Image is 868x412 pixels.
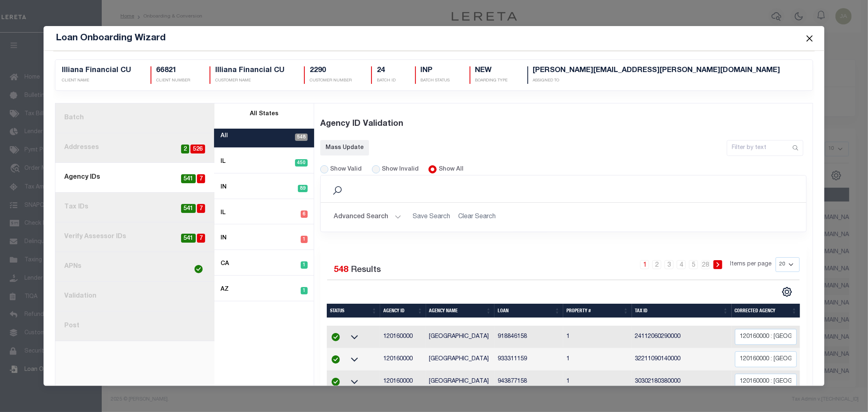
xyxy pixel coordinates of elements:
p: CUSTOMER NAME [215,78,284,84]
a: Tax IDs7541 [55,193,214,222]
h5: Illiana Financial CU [215,66,284,75]
p: BATCH ID [377,78,396,84]
a: Agency IDs7541 [55,163,214,193]
img: check-icon-green.svg [332,378,340,386]
a: Validation [55,282,214,311]
a: 5 [689,260,698,269]
h5: 24 [377,66,396,75]
span: 6 [301,210,308,218]
td: 918846158 [494,326,563,348]
button: Close [804,33,815,44]
td: 120160000 [380,348,426,370]
span: 548 [334,266,348,274]
p: BATCH STATUS [421,78,450,84]
label: All States [250,110,278,119]
span: 526 [190,145,205,154]
img: check-icon-green.svg [332,355,340,364]
div: Agency ID Validation [320,108,807,140]
a: 3 [665,260,673,269]
h5: Illiana Financial CU [62,66,131,75]
th: Property #: activate to sort column ascending [563,304,632,318]
img: check-icon-green.svg [332,333,340,341]
td: 120160000 [380,326,426,348]
span: 7 [197,234,205,243]
td: 24112060290000 [632,326,732,348]
span: 1 [301,236,308,243]
th: Tax ID: activate to sort column ascending [632,304,732,318]
th: Loan: activate to sort column ascending [494,304,563,318]
a: Verify Assessor IDs7541 [55,222,214,252]
td: 1 [563,326,632,348]
a: 4 [677,260,686,269]
input: Filter by text [727,140,789,156]
span: 541 [181,174,196,184]
span: Items per page [730,260,772,269]
label: IL [221,158,226,167]
label: Show Valid [330,165,362,174]
a: Batch [55,103,214,133]
th: Status: activate to sort column ascending [327,304,380,318]
h5: 2290 [310,66,352,75]
label: All [221,132,228,141]
td: 933311159 [494,348,563,370]
a: Mass Update [320,140,369,156]
a: 28 [701,260,710,269]
span: 548 [295,134,308,141]
td: [GEOGRAPHIC_DATA] [426,370,495,393]
p: CLIENT NAME [62,78,131,84]
span: 1 [301,287,308,294]
h5: INP [421,66,450,75]
th: Corrected Agency: activate to sort column ascending [732,304,800,318]
button: Advanced Search [334,209,401,225]
p: CLIENT NUMBER [156,78,190,84]
h5: 66821 [156,66,190,75]
td: 1 [563,370,632,393]
label: CA [221,260,229,269]
a: 2 [652,260,661,269]
a: 1 [640,260,649,269]
span: 541 [181,204,196,213]
p: CUSTOMER NUMBER [310,78,352,84]
label: IL [221,209,226,218]
a: APNs [55,252,214,282]
td: [GEOGRAPHIC_DATA] [426,348,495,370]
h5: [PERSON_NAME][EMAIL_ADDRESS][PERSON_NAME][DOMAIN_NAME] [533,66,781,75]
td: 120160000 [380,370,426,393]
label: Show All [439,165,464,174]
td: [GEOGRAPHIC_DATA] [426,326,495,348]
td: 30302180380000 [632,370,732,393]
th: Agency Name: activate to sort column ascending [426,304,495,318]
td: 1 [563,348,632,370]
th: Agency ID: activate to sort column ascending [380,304,426,318]
label: Show Invalid [382,165,419,174]
td: 32211090140000 [632,348,732,370]
label: IN [221,183,227,192]
span: 7 [197,174,205,184]
td: 943877158 [494,370,563,393]
label: Results [351,264,381,277]
p: Boarding Type [475,78,508,84]
h5: Loan Onboarding Wizard [56,33,166,44]
span: 541 [181,234,196,243]
img: check-icon-green.svg [195,265,203,273]
span: 2 [181,145,189,154]
p: Assigned To [533,78,781,84]
span: 450 [295,159,308,167]
span: 7 [197,204,205,213]
div: Mass Update [326,144,364,152]
span: 89 [298,185,308,192]
a: Post [55,311,214,341]
label: AZ [221,285,229,294]
h5: NEW [475,66,508,75]
label: IN [221,234,227,243]
span: 1 [301,261,308,269]
a: Addresses5262 [55,133,214,163]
